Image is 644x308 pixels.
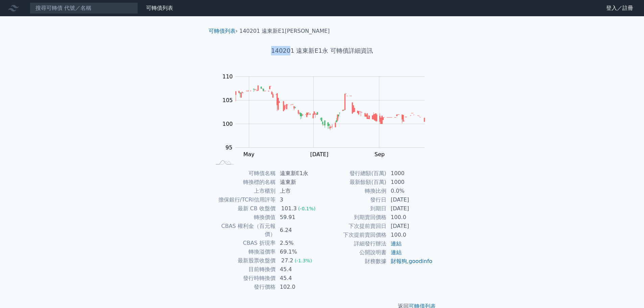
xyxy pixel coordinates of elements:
td: 發行總額(百萬) [322,169,387,178]
td: 69.1% [276,247,322,256]
td: 最新股票收盤價 [211,256,276,265]
tspan: 95 [225,144,232,151]
td: 上市 [276,187,322,195]
span: (-0.1%) [298,206,316,211]
td: [DATE] [387,222,433,231]
td: 0.0% [387,187,433,195]
a: 連結 [391,240,402,247]
td: [DATE] [387,195,433,204]
td: 100.0 [387,213,433,222]
li: 140201 遠東新E1[PERSON_NAME] [239,27,330,35]
td: 最新 CB 收盤價 [211,204,276,213]
td: 100.0 [387,231,433,239]
td: 45.4 [276,265,322,274]
td: 財務數據 [322,257,387,266]
td: 發行時轉換價 [211,274,276,283]
g: Chart [219,73,435,158]
tspan: 105 [222,97,233,103]
td: 59.91 [276,213,322,222]
td: 6.24 [276,222,322,239]
td: 轉換標的名稱 [211,178,276,187]
td: 詳細發行辦法 [322,239,387,248]
td: 2.5% [276,239,322,247]
div: 聊天小工具 [610,276,644,308]
td: 下次提前賣回日 [322,222,387,231]
td: 可轉債名稱 [211,169,276,178]
input: 搜尋可轉債 代號／名稱 [30,2,138,14]
a: 可轉債列表 [146,5,173,11]
tspan: Sep [375,151,385,158]
div: 101.3 [280,205,298,213]
iframe: Chat Widget [610,276,644,308]
tspan: [DATE] [310,151,328,158]
tspan: 110 [222,73,233,80]
li: › [209,27,238,35]
td: 上市櫃別 [211,187,276,195]
td: 1000 [387,178,433,187]
a: 連結 [391,249,402,256]
td: 目前轉換價 [211,265,276,274]
td: , [387,257,433,266]
td: 遠東新 [276,178,322,187]
tspan: May [243,151,255,158]
td: 擔保銀行/TCRI信用評等 [211,195,276,204]
td: [DATE] [387,204,433,213]
td: 下次提前賣回價格 [322,231,387,239]
td: CBAS 折現率 [211,239,276,247]
td: 1000 [387,169,433,178]
td: 轉換比例 [322,187,387,195]
td: 發行日 [322,195,387,204]
td: 最新餘額(百萬) [322,178,387,187]
td: 發行價格 [211,283,276,291]
td: 遠東新E1永 [276,169,322,178]
td: 102.0 [276,283,322,291]
td: 3 [276,195,322,204]
td: CBAS 權利金（百元報價） [211,222,276,239]
td: 到期賣回價格 [322,213,387,222]
a: goodinfo [409,258,432,264]
td: 轉換溢價率 [211,247,276,256]
td: 到期日 [322,204,387,213]
a: 財報狗 [391,258,407,264]
tspan: 100 [222,121,233,127]
td: 公開說明書 [322,248,387,257]
td: 轉換價值 [211,213,276,222]
h1: 140201 遠東新E1永 可轉債詳細資訊 [203,46,441,55]
a: 登入／註冊 [601,3,639,14]
td: 45.4 [276,274,322,283]
div: 27.2 [280,257,295,265]
span: (-1.3%) [294,258,312,263]
a: 可轉債列表 [209,28,236,34]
